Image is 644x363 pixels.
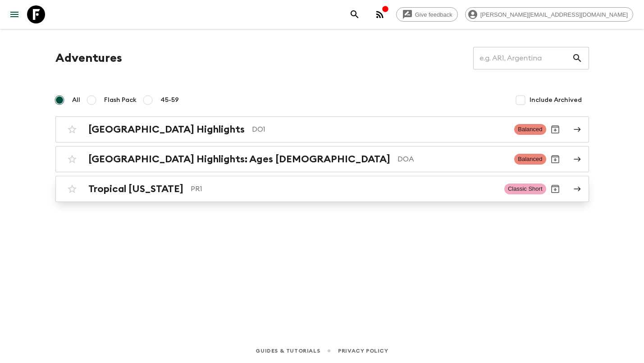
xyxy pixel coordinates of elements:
[55,146,589,172] a: [GEOGRAPHIC_DATA] Highlights: Ages [DEMOGRAPHIC_DATA]DOABalancedArchive
[514,154,546,165] span: Balanced
[546,120,564,138] button: Archive
[256,346,320,356] a: Guides & Tutorials
[546,150,564,168] button: Archive
[504,184,546,194] span: Classic Short
[397,154,507,165] p: DOA
[465,7,633,22] div: [PERSON_NAME][EMAIL_ADDRESS][DOMAIN_NAME]
[55,176,589,202] a: Tropical [US_STATE]PR1Classic ShortArchive
[473,46,572,71] input: e.g. AR1, Argentina
[5,5,23,23] button: menu
[160,96,179,105] span: 45-59
[475,11,633,18] span: [PERSON_NAME][EMAIL_ADDRESS][DOMAIN_NAME]
[252,124,507,135] p: DO1
[88,183,183,195] h2: Tropical [US_STATE]
[338,346,388,356] a: Privacy Policy
[346,5,364,23] button: search adventures
[410,11,457,18] span: Give feedback
[72,96,80,105] span: All
[104,96,137,105] span: Flash Pack
[55,116,589,142] a: [GEOGRAPHIC_DATA] HighlightsDO1BalancedArchive
[396,7,458,22] a: Give feedback
[55,49,122,67] h1: Adventures
[88,153,390,165] h2: [GEOGRAPHIC_DATA] Highlights: Ages [DEMOGRAPHIC_DATA]
[88,124,245,135] h2: [GEOGRAPHIC_DATA] Highlights
[546,180,564,198] button: Archive
[191,184,497,194] p: PR1
[530,96,582,105] span: Include Archived
[514,124,546,135] span: Balanced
